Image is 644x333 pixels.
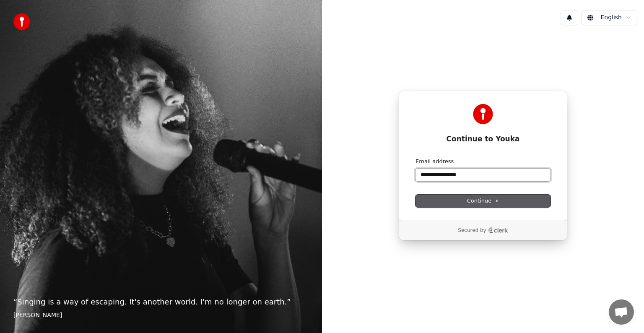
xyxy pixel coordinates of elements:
[473,104,493,124] img: Youka
[415,134,551,144] h1: Continue to Youka
[13,296,309,308] p: “ Singing is a way of escaping. It's another world. I'm no longer on earth. ”
[13,311,309,320] footer: [PERSON_NAME]
[467,197,499,205] span: Continue
[13,13,30,30] img: youka
[609,299,634,325] div: Open chat
[415,195,551,207] button: Continue
[415,158,454,165] label: Email address
[458,227,486,234] p: Secured by
[488,227,508,233] a: Clerk logo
